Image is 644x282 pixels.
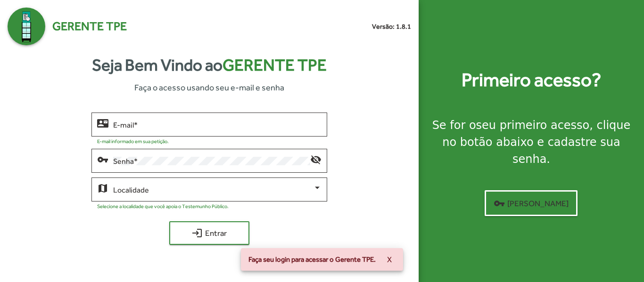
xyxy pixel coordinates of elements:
mat-hint: E-mail informado em sua petição. [97,138,169,144]
mat-icon: map [97,182,108,193]
button: [PERSON_NAME] [485,190,578,216]
div: Se for o , clique no botão abaixo e cadastre sua senha. [430,117,633,168]
span: Entrar [178,225,241,242]
strong: seu primeiro acesso [476,119,590,132]
strong: Seja Bem Vindo ao [92,53,327,78]
strong: Primeiro acesso? [462,66,601,94]
img: Logo Gerente [8,8,45,45]
mat-icon: vpn_key [494,198,505,209]
small: Versão: 1.8.1 [372,22,411,32]
mat-icon: contact_mail [97,117,108,129]
button: Entrar [169,221,249,245]
span: Gerente TPE [223,56,327,74]
span: X [387,251,392,268]
mat-icon: visibility_off [310,153,322,165]
span: Gerente TPE [52,17,127,35]
button: X [380,251,399,268]
span: Faça seu login para acessar o Gerente TPE. [248,255,376,264]
span: [PERSON_NAME] [494,195,569,212]
mat-icon: vpn_key [97,153,108,165]
mat-icon: login [191,227,203,239]
span: Faça o acesso usando seu e-mail e senha [134,81,284,94]
mat-hint: Selecione a localidade que você apoia o Testemunho Público. [97,203,229,209]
